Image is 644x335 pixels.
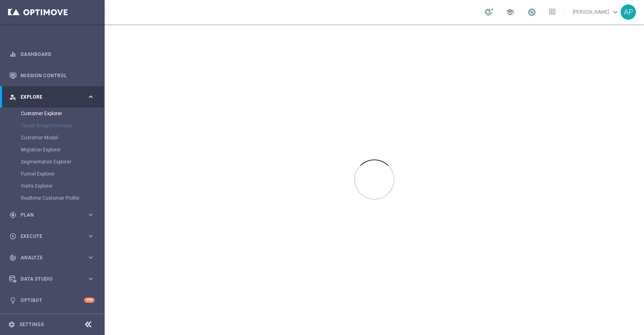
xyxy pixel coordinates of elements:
i: keyboard_arrow_right [87,232,95,240]
div: Target Group Discovery [21,120,104,132]
span: school [506,8,514,17]
i: track_changes [9,254,17,261]
a: Customer Explorer [21,110,84,117]
div: Optibot [9,290,95,311]
i: equalizer [9,51,17,58]
div: AP [621,4,636,20]
i: keyboard_arrow_right [87,93,95,101]
div: +10 [84,298,95,303]
a: Visits Explorer [21,183,84,189]
button: Mission Control [9,72,95,79]
div: Explore [9,93,87,101]
div: Customer Model [21,132,104,144]
div: Analyze [9,254,87,261]
div: Visits Explorer [21,180,104,192]
a: Funnel Explorer [21,171,84,177]
span: Data Studio [21,277,87,281]
button: lightbulb Optibot +10 [9,297,95,304]
i: lightbulb [9,297,17,304]
a: Dashboard [21,43,95,65]
a: Optibot [21,290,84,311]
span: Execute [21,234,87,239]
button: equalizer Dashboard [9,51,95,58]
a: Settings [19,322,44,327]
i: keyboard_arrow_right [87,254,95,261]
i: play_circle_outline [9,233,17,240]
div: Funnel Explorer [21,168,104,180]
a: [PERSON_NAME]keyboard_arrow_down [572,6,621,18]
button: gps_fixed Plan keyboard_arrow_right [9,212,95,218]
div: Customer Explorer [21,108,104,120]
button: Data Studio keyboard_arrow_right [9,276,95,282]
i: settings [8,321,15,328]
div: Execute [9,233,87,240]
div: Realtime Customer Profile [21,192,104,204]
button: track_changes Analyze keyboard_arrow_right [9,254,95,261]
a: Segmentation Explorer [21,159,84,165]
i: keyboard_arrow_right [87,275,95,283]
i: keyboard_arrow_right [87,211,95,219]
i: gps_fixed [9,211,17,219]
div: Mission Control [9,65,95,86]
div: Segmentation Explorer [21,156,104,168]
span: Explore [21,95,87,99]
div: Data Studio [9,275,87,283]
div: Migration Explorer [21,144,104,156]
button: person_search Explore keyboard_arrow_right [9,94,95,100]
a: Customer Model [21,134,84,141]
button: play_circle_outline Execute keyboard_arrow_right [9,233,95,240]
div: Dashboard [9,43,95,65]
span: Plan [21,213,87,217]
a: Realtime Customer Profile [21,195,84,201]
div: Plan [9,211,87,219]
a: Migration Explorer [21,147,84,153]
span: Analyze [21,255,87,260]
i: person_search [9,93,17,101]
span: keyboard_arrow_down [611,8,620,17]
a: Mission Control [21,65,95,86]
